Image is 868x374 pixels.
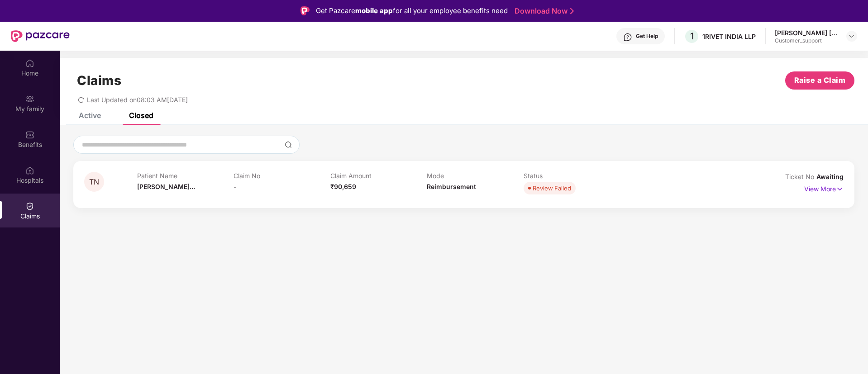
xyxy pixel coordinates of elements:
img: svg+xml;base64,PHN2ZyB3aWR0aD0iMjAiIGhlaWdodD0iMjAiIHZpZXdCb3g9IjAgMCAyMCAyMCIgZmlsbD0ibm9uZSIgeG... [25,95,34,104]
span: Awaiting [816,173,844,180]
p: Status [524,172,620,180]
p: Patient Name [137,172,234,180]
span: ₹90,659 [330,183,356,190]
img: New Pazcare Logo [11,30,70,42]
div: Closed [129,111,153,120]
img: svg+xml;base64,PHN2ZyBpZD0iU2VhcmNoLTMyeDMyIiB4bWxucz0iaHR0cDovL3d3dy53My5vcmcvMjAwMC9zdmciIHdpZH... [285,141,292,148]
p: Claim No [234,172,330,180]
span: Raise a Claim [794,75,846,86]
div: Review Failed [533,184,571,193]
div: 1RIVET INDIA LLP [702,32,756,41]
span: Reimbursement [427,183,476,190]
span: redo [78,96,84,104]
div: Active [79,111,101,120]
img: svg+xml;base64,PHN2ZyBpZD0iRHJvcGRvd24tMzJ4MzIiIHhtbG5zPSJodHRwOi8vd3d3LnczLm9yZy8yMDAwL3N2ZyIgd2... [848,33,855,40]
p: Mode [427,172,524,180]
img: svg+xml;base64,PHN2ZyBpZD0iSG9tZSIgeG1sbnM9Imh0dHA6Ly93d3cudzMub3JnLzIwMDAvc3ZnIiB3aWR0aD0iMjAiIG... [25,59,34,68]
span: Last Updated on 08:03 AM[DATE] [87,96,188,104]
img: svg+xml;base64,PHN2ZyBpZD0iQ2xhaW0iIHhtbG5zPSJodHRwOi8vd3d3LnczLm9yZy8yMDAwL3N2ZyIgd2lkdGg9IjIwIi... [25,202,34,211]
img: Stroke [570,6,574,16]
p: Claim Amount [330,172,427,180]
span: Ticket No [785,173,816,180]
div: Get Pazcare for all your employee benefits need [316,5,508,16]
a: Download Now [515,6,571,16]
img: svg+xml;base64,PHN2ZyBpZD0iQmVuZWZpdHMiIHhtbG5zPSJodHRwOi8vd3d3LnczLm9yZy8yMDAwL3N2ZyIgd2lkdGg9Ij... [25,130,34,139]
strong: mobile app [355,6,393,15]
img: svg+xml;base64,PHN2ZyB4bWxucz0iaHR0cDovL3d3dy53My5vcmcvMjAwMC9zdmciIHdpZHRoPSIxNyIgaGVpZ2h0PSIxNy... [836,184,844,194]
button: Raise a Claim [785,71,854,90]
div: Customer_support [775,37,838,44]
div: [PERSON_NAME] [PERSON_NAME] [775,28,838,37]
img: svg+xml;base64,PHN2ZyBpZD0iSGVscC0zMngzMiIgeG1sbnM9Imh0dHA6Ly93d3cudzMub3JnLzIwMDAvc3ZnIiB3aWR0aD... [623,33,632,42]
div: Get Help [636,33,658,40]
h1: Claims [77,73,121,88]
span: TN [89,178,99,186]
span: [PERSON_NAME]... [137,183,195,190]
span: 1 [690,31,694,42]
p: View More [804,182,844,194]
span: - [234,183,237,190]
img: svg+xml;base64,PHN2ZyBpZD0iSG9zcGl0YWxzIiB4bWxucz0iaHR0cDovL3d3dy53My5vcmcvMjAwMC9zdmciIHdpZHRoPS... [25,166,34,175]
img: Logo [300,6,310,15]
